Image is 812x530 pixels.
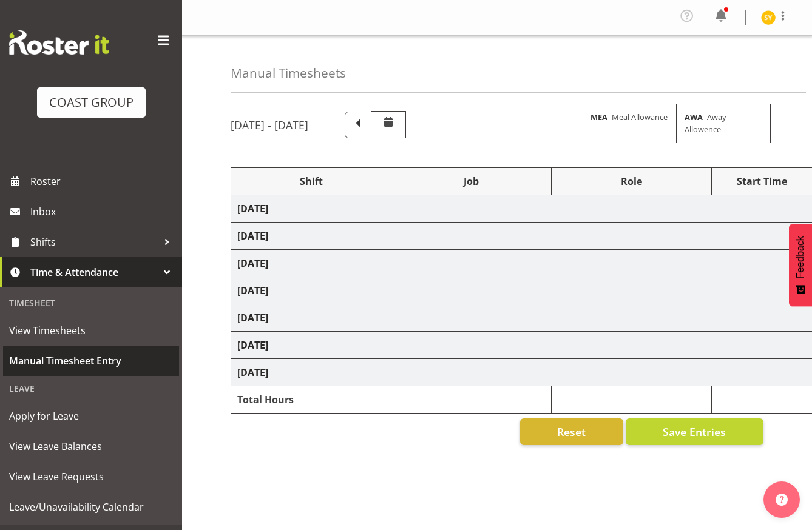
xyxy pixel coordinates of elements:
a: Apply for Leave [3,401,179,431]
span: Reset [557,424,586,440]
div: COAST GROUP [49,93,134,112]
img: seon-young-belding8911.jpg [761,10,776,25]
button: Save Entries [626,418,763,445]
a: View Timesheets [3,315,179,346]
a: Manual Timesheet Entry [3,346,179,376]
span: Roster [30,172,176,190]
div: - Meal Allowance [583,104,677,143]
a: View Leave Balances [3,431,179,461]
span: Feedback [795,236,806,278]
div: Timesheet [3,290,179,315]
div: Role [558,174,705,189]
img: help-xxl-2.png [776,494,788,506]
div: - Away Allowence [677,104,771,143]
div: Shift [237,174,385,189]
h5: [DATE] - [DATE] [231,118,308,132]
span: Apply for Leave [9,407,173,425]
div: Start Time [718,174,807,189]
span: View Leave Balances [9,437,173,455]
button: Feedback - Show survey [789,224,812,306]
td: Total Hours [231,386,391,414]
div: Leave [3,376,179,401]
strong: MEA [590,112,607,122]
h4: Manual Timesheets [231,66,346,80]
strong: AWA [685,112,703,122]
span: Manual Timesheet Entry [9,352,173,370]
span: Leave/Unavailability Calendar [9,498,173,516]
button: Reset [520,418,623,445]
span: Shifts [30,233,158,251]
a: View Leave Requests [3,461,179,492]
div: Job [398,174,545,189]
span: View Leave Requests [9,468,173,486]
span: View Timesheets [9,321,173,340]
span: Save Entries [663,424,726,440]
a: Leave/Unavailability Calendar [3,492,179,522]
span: Time & Attendance [30,263,158,281]
span: Inbox [30,203,176,221]
img: Rosterit website logo [9,30,109,55]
